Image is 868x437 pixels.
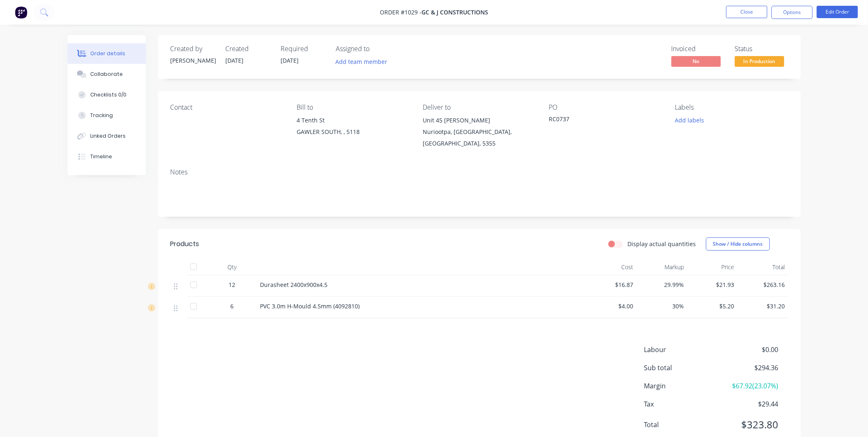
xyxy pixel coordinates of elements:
[735,56,784,68] button: In Production
[171,56,216,65] div: [PERSON_NAME]
[549,103,662,111] div: PO
[90,112,113,119] div: Tracking
[817,6,858,18] button: Edit Order
[628,240,696,248] label: Display actual quantities
[717,381,778,391] span: $67.92 ( 23.07 %)
[229,280,236,289] span: 12
[741,302,785,310] span: $31.20
[171,103,283,111] div: Contact
[226,45,271,53] div: Created
[423,103,536,111] div: Deliver to
[68,146,146,167] button: Timeline
[15,6,27,19] img: Factory
[587,259,637,275] div: Cost
[640,280,684,289] span: 29.99%
[68,126,146,146] button: Linked Orders
[90,153,112,160] div: Timeline
[231,302,234,310] span: 6
[688,259,738,275] div: Price
[644,345,718,355] span: Labour
[297,115,409,126] div: 4 Tenth St
[691,302,735,310] span: $5.20
[738,259,788,275] div: Total
[640,302,684,310] span: 30%
[68,64,146,85] button: Collaborate
[208,259,257,275] div: Qty
[772,6,813,19] button: Options
[717,417,778,432] span: $323.80
[735,45,788,53] div: Status
[644,381,718,391] span: Margin
[331,56,392,67] button: Add team member
[590,302,634,310] span: $4.00
[260,302,360,310] span: PVC 3.0m H-Mould 4.5mm (4092810)
[297,126,409,138] div: GAWLER SOUTH, , 5118
[90,91,126,99] div: Checklists 0/0
[423,126,536,149] div: Nuriootpa, [GEOGRAPHIC_DATA], [GEOGRAPHIC_DATA], 5355
[297,103,409,111] div: Bill to
[549,115,652,126] div: RC0737
[68,43,146,64] button: Order details
[717,345,778,355] span: $0.00
[590,280,634,289] span: $16.87
[423,115,536,149] div: Unit 45 [PERSON_NAME]Nuriootpa, [GEOGRAPHIC_DATA], [GEOGRAPHIC_DATA], 5355
[644,399,718,409] span: Tax
[717,363,778,373] span: $294.36
[297,115,409,141] div: 4 Tenth StGAWLER SOUTH, , 5118
[171,239,199,249] div: Products
[706,237,770,251] button: Show / Hide columns
[68,85,146,105] button: Checklists 0/0
[637,259,688,275] div: Markup
[226,56,244,64] span: [DATE]
[171,45,216,53] div: Created by
[423,115,536,126] div: Unit 45 [PERSON_NAME]
[735,56,784,66] span: In Production
[336,45,419,53] div: Assigned to
[671,56,721,66] span: No
[171,168,788,176] div: Notes
[741,280,785,289] span: $263.16
[281,56,299,64] span: [DATE]
[717,399,778,409] span: $29.44
[421,9,488,16] span: GC & J Constructions
[281,45,326,53] div: Required
[644,420,718,430] span: Total
[671,45,725,53] div: Invoiced
[260,281,328,289] span: Durasheet 2400x900x4.5
[90,132,126,140] div: Linked Orders
[90,50,125,57] div: Order details
[671,115,709,126] button: Add labels
[68,105,146,126] button: Tracking
[726,6,767,18] button: Close
[336,56,392,67] button: Add team member
[644,363,718,373] span: Sub total
[691,280,735,289] span: $21.93
[675,103,788,111] div: Labels
[380,9,421,16] span: Order #1029 -
[90,70,123,78] div: Collaborate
